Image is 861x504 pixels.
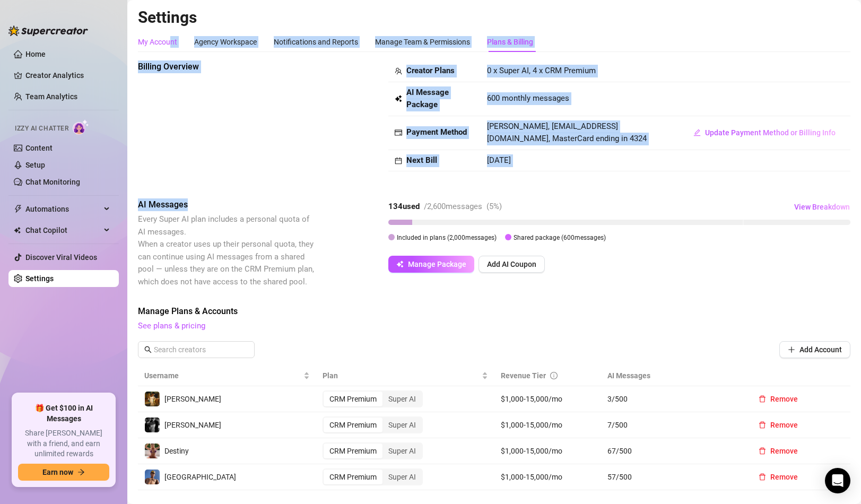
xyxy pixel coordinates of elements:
[759,421,766,429] span: delete
[25,253,97,262] a: Discover Viral Videos
[25,222,101,239] span: Chat Copilot
[138,198,316,211] span: AI Messages
[487,121,647,144] span: [PERSON_NAME], [EMAIL_ADDRESS][DOMAIN_NAME], MasterCard ending in 4324
[770,421,798,429] span: Remove
[750,468,806,485] button: Remove
[138,321,205,331] a: See plans & pricing
[408,260,466,268] span: Manage Package
[138,7,850,28] h2: Settings
[487,260,536,268] span: Add AI Coupon
[274,36,358,48] div: Notifications and Reports
[145,470,160,484] img: Dallas
[601,366,744,386] th: AI Messages
[324,392,382,406] div: CRM Premium
[154,344,240,355] input: Search creators
[164,421,221,429] span: [PERSON_NAME]
[770,473,798,481] span: Remove
[14,227,21,234] img: Chat Copilot
[382,392,422,406] div: Super AI
[607,471,737,483] span: 57 / 500
[799,345,842,354] span: Add Account
[25,67,110,84] a: Creator Analytics
[494,464,601,490] td: $1,000-15,000/mo
[750,442,806,459] button: Remove
[607,419,737,431] span: 7 / 500
[759,447,766,455] span: delete
[25,201,101,218] span: Automations
[73,119,89,135] img: AI Chatter
[750,416,806,433] button: Remove
[750,390,806,407] button: Remove
[323,370,480,381] span: Plan
[494,412,601,438] td: $1,000-15,000/mo
[770,395,798,403] span: Remove
[323,468,423,485] div: segmented control
[164,447,189,455] span: Destiny
[395,67,402,75] span: team
[25,50,46,58] a: Home
[138,214,314,286] span: Every Super AI plan includes a personal quota of AI messages. When a creator uses up their person...
[144,370,301,381] span: Username
[324,418,382,432] div: CRM Premium
[138,60,316,73] span: Billing Overview
[759,395,766,403] span: delete
[42,468,73,476] span: Earn now
[18,464,109,481] button: Earn nowarrow-right
[164,473,236,481] span: [GEOGRAPHIC_DATA]
[324,470,382,484] div: CRM Premium
[14,205,22,213] span: thunderbolt
[25,92,77,101] a: Team Analytics
[18,428,109,459] span: Share [PERSON_NAME] with a friend, and earn unlimited rewards
[486,202,502,211] span: ( 5 %)
[406,88,449,110] strong: AI Message Package
[494,438,601,464] td: $1,000-15,000/mo
[406,66,455,75] strong: Creator Plans
[375,36,470,48] div: Manage Team & Permissions
[494,386,601,412] td: $1,000-15,000/mo
[794,198,850,215] button: View Breakdown
[164,395,221,403] span: [PERSON_NAME]
[705,128,836,137] span: Update Payment Method or Billing Info
[138,366,316,386] th: Username
[514,234,606,241] span: Shared package ( 600 messages)
[382,444,422,458] div: Super AI
[382,418,422,432] div: Super AI
[323,390,423,407] div: segmented control
[607,445,737,457] span: 67 / 500
[759,473,766,481] span: delete
[825,468,850,493] div: Open Intercom Messenger
[25,274,54,283] a: Settings
[25,144,53,152] a: Content
[145,444,160,458] img: Destiny
[788,346,795,353] span: plus
[794,203,850,211] span: View Breakdown
[15,124,68,134] span: Izzy AI Chatter
[8,25,88,36] img: logo-BBDzfeDw.svg
[145,418,160,432] img: Marvin
[779,341,850,358] button: Add Account
[25,178,80,186] a: Chat Monitoring
[406,127,467,137] strong: Payment Method
[487,155,511,165] span: [DATE]
[395,157,402,164] span: calendar
[685,124,844,141] button: Update Payment Method or Billing Info
[382,470,422,484] div: Super AI
[479,256,545,273] button: Add AI Coupon
[550,372,558,379] span: info-circle
[144,346,152,353] span: search
[395,129,402,136] span: credit-card
[607,393,737,405] span: 3 / 500
[316,366,494,386] th: Plan
[406,155,437,165] strong: Next Bill
[424,202,482,211] span: / 2,600 messages
[25,161,45,169] a: Setup
[138,36,177,48] div: My Account
[323,416,423,433] div: segmented control
[487,66,596,75] span: 0 x Super AI, 4 x CRM Premium
[138,305,850,318] span: Manage Plans & Accounts
[388,202,420,211] strong: 134 used
[487,36,533,48] div: Plans & Billing
[501,371,546,380] span: Revenue Tier
[693,129,701,136] span: edit
[770,447,798,455] span: Remove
